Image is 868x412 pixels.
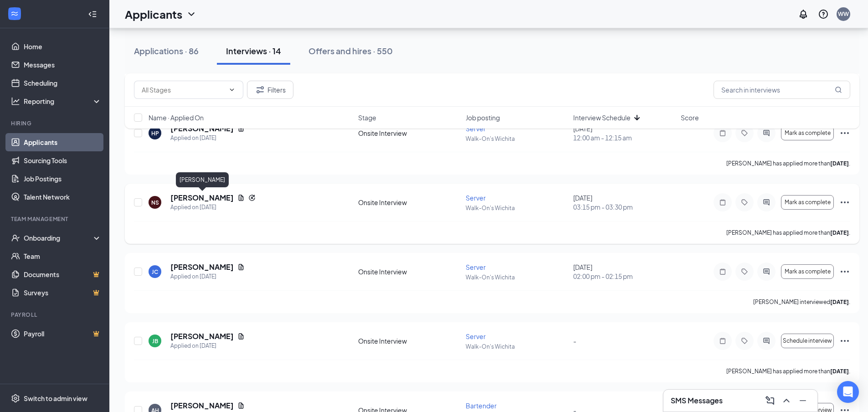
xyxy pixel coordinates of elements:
div: Onsite Interview [358,336,460,345]
svg: WorkstreamLogo [10,9,19,18]
span: Interview Schedule [573,113,631,122]
b: [DATE] [830,299,849,305]
a: Home [24,37,102,56]
p: [PERSON_NAME] has applied more than . [726,229,850,237]
b: [DATE] [830,368,849,375]
a: DocumentsCrown [24,265,102,283]
button: Filter Filters [247,81,293,99]
span: 12:00 am - 12:15 am [573,133,675,142]
a: Team [24,247,102,265]
button: Schedule interview [781,334,834,348]
span: Name · Applied On [149,113,204,122]
h5: [PERSON_NAME] [170,262,234,272]
p: [PERSON_NAME] has applied more than . [726,367,850,375]
svg: Collapse [88,10,97,19]
div: Onsite Interview [358,198,460,207]
svg: MagnifyingGlass [835,86,842,93]
span: Score [681,113,699,122]
a: PayrollCrown [24,324,102,343]
svg: Note [717,268,728,275]
svg: ChevronDown [228,86,236,93]
div: [DATE] [573,263,675,281]
p: Walk-On's Wichita [466,273,568,281]
div: JB [152,337,158,345]
button: ComposeMessage [763,393,777,408]
h5: [PERSON_NAME] [170,331,234,341]
a: Applicants [24,133,102,151]
div: Team Management [11,215,100,223]
svg: Filter [255,84,266,95]
p: Walk-On's Wichita [466,204,568,212]
div: Switch to admin view [24,394,87,403]
svg: Notifications [798,9,809,20]
input: All Stages [142,85,225,95]
div: Onboarding [24,233,94,242]
svg: Document [237,263,245,271]
h1: Applicants [125,6,182,22]
div: Applied on [DATE] [170,134,245,143]
span: Job posting [466,113,500,122]
svg: Ellipses [839,335,850,346]
div: Offers and hires · 550 [308,45,393,57]
span: - [573,337,576,345]
div: [PERSON_NAME] [176,172,229,187]
h5: [PERSON_NAME] [170,193,234,203]
p: Walk-On's Wichita [466,343,568,350]
div: [DATE] [573,193,675,211]
span: 03:15 pm - 03:30 pm [573,202,675,211]
div: Open Intercom Messenger [837,381,859,403]
div: Applications · 86 [134,45,199,57]
svg: Tag [739,337,750,345]
svg: Note [717,199,728,206]
svg: Document [237,194,245,201]
span: Server [466,194,486,202]
a: Scheduling [24,74,102,92]
div: Payroll [11,311,100,319]
span: Stage [358,113,376,122]
a: Job Postings [24,170,102,188]
svg: ActiveChat [761,337,772,345]
span: Server [466,332,486,340]
span: Mark as complete [785,199,831,206]
svg: Tag [739,268,750,275]
input: Search in interviews [714,81,850,99]
svg: Minimize [797,395,808,406]
div: JC [152,268,158,276]
div: Onsite Interview [358,267,460,276]
div: Applied on [DATE] [170,272,245,281]
p: Walk-On's Wichita [466,135,568,143]
p: [PERSON_NAME] has applied more than . [726,160,850,167]
svg: Ellipses [839,197,850,208]
svg: QuestionInfo [818,9,829,20]
a: Talent Network [24,188,102,206]
svg: ArrowDown [632,112,642,123]
div: Interviews · 14 [226,45,281,57]
button: Mark as complete [781,195,834,210]
b: [DATE] [830,229,849,236]
span: 02:00 pm - 02:15 pm [573,272,675,281]
div: Applied on [DATE] [170,341,245,350]
svg: Tag [739,199,750,206]
span: Mark as complete [785,268,831,275]
svg: ChevronDown [186,9,197,20]
h3: SMS Messages [671,396,723,406]
svg: Reapply [248,194,256,201]
span: Server [466,263,486,271]
div: NS [151,199,159,206]
button: Minimize [796,393,810,408]
svg: Document [237,402,245,409]
div: Reporting [24,97,102,106]
p: [PERSON_NAME] interviewed . [753,298,850,306]
svg: Ellipses [839,266,850,277]
svg: Analysis [11,97,20,106]
svg: ChevronUp [781,395,792,406]
svg: ActiveChat [761,268,772,275]
svg: UserCheck [11,233,20,242]
span: Schedule interview [783,338,832,344]
svg: Note [717,337,728,345]
div: Hiring [11,119,100,127]
svg: Settings [11,394,20,403]
svg: Document [237,333,245,340]
svg: ActiveChat [761,199,772,206]
a: SurveysCrown [24,283,102,302]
